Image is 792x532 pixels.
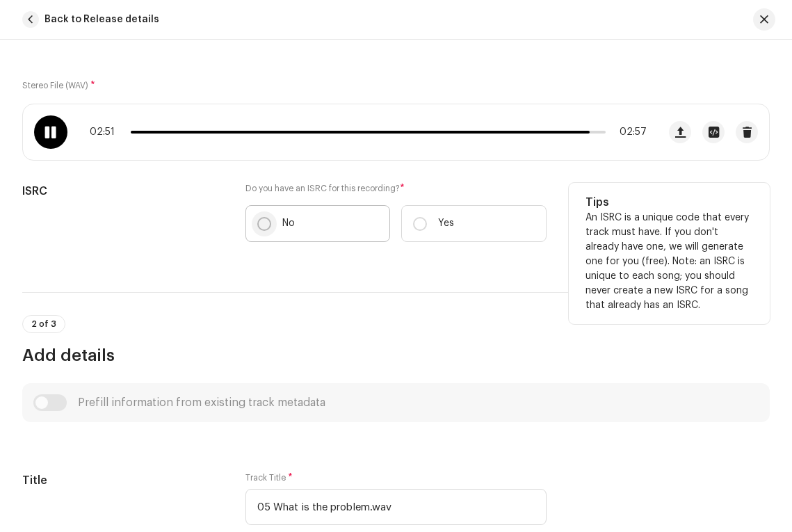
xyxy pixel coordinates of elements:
[611,127,647,138] span: 02:57
[585,211,753,313] p: An ISRC is a unique code that every track must have. If you don't already have one, we will gener...
[22,472,223,489] h5: Title
[245,472,293,483] label: Track Title
[585,194,753,211] h5: Tips
[245,489,547,525] input: Enter the name of the track
[22,183,223,200] h5: ISRC
[22,344,770,366] h3: Add details
[282,216,295,231] p: No
[438,216,454,231] p: Yes
[245,183,547,194] label: Do you have an ISRC for this recording?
